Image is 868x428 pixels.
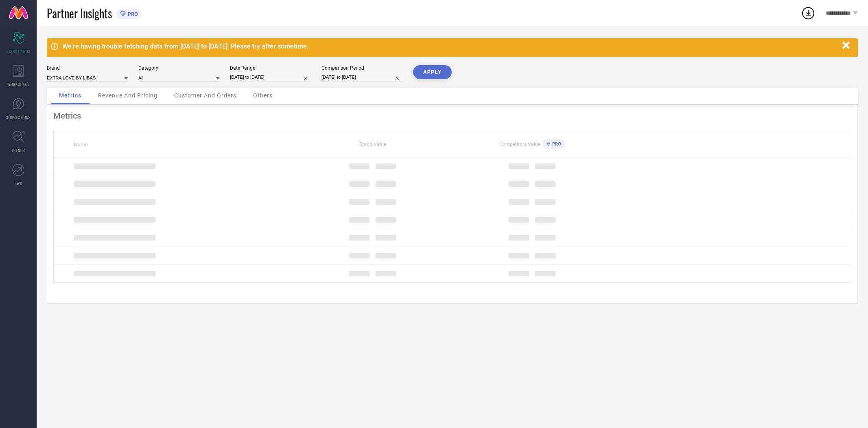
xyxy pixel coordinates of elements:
[6,114,31,120] span: SUGGESTIONS
[62,42,838,50] div: We're having trouble fetching data from [DATE] to [DATE]. Please try after sometime.
[59,92,81,99] span: Metrics
[253,92,273,99] span: Others
[98,92,157,99] span: Revenue And Pricing
[321,73,403,82] input: Select comparison period
[230,73,311,82] input: Select date range
[126,11,138,17] span: PRO
[15,180,22,186] span: FWD
[53,111,851,121] div: Metrics
[499,141,540,147] span: Competitors Value
[801,6,816,20] div: Open download list
[47,5,112,22] span: Partner Insights
[550,141,561,147] span: PRO
[7,81,30,87] span: WORKSPACE
[138,65,220,71] div: Category
[359,141,386,147] span: Brand Value
[174,92,236,99] span: Customer And Orders
[230,65,311,71] div: Date Range
[7,48,31,54] span: SCORECARDS
[11,147,25,153] span: TRENDS
[74,142,87,148] span: Name
[321,65,403,71] div: Comparison Period
[47,65,128,71] div: Brand
[413,65,452,79] button: APPLY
